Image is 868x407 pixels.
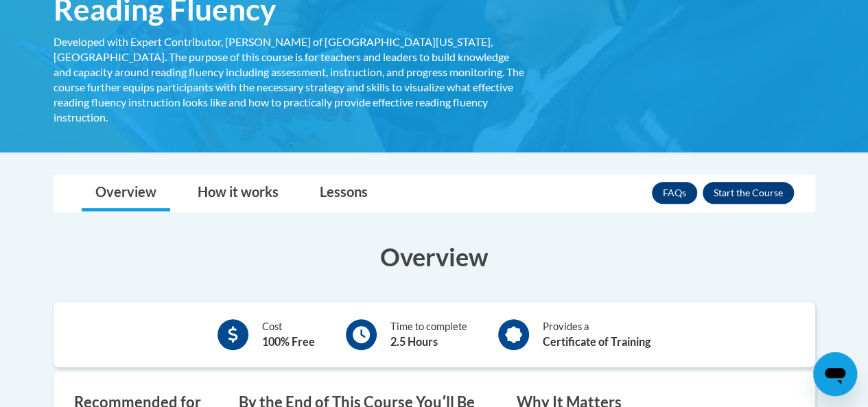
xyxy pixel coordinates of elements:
[306,175,382,211] a: Lessons
[652,182,697,204] a: FAQs
[703,182,794,204] button: Enroll
[543,319,650,350] div: Provides a
[813,352,857,396] iframe: Button to launch messaging window
[390,335,438,348] b: 2.5 Hours
[54,240,815,274] h3: Overview
[184,175,292,211] a: How it works
[82,175,170,211] a: Overview
[262,335,315,348] b: 100% Free
[390,319,467,350] div: Time to complete
[54,34,527,125] div: Developed with Expert Contributor, [PERSON_NAME] of [GEOGRAPHIC_DATA][US_STATE], [GEOGRAPHIC_DATA...
[262,319,315,350] div: Cost
[543,335,650,348] b: Certificate of Training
